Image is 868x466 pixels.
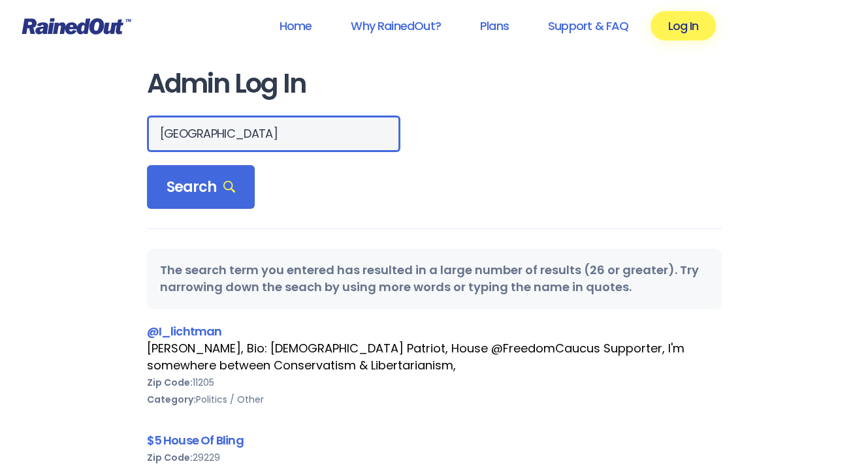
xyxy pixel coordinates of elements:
[147,116,400,152] input: Search Orgs…
[147,323,222,339] a: @I_lichtman
[167,178,236,196] span: Search
[334,11,458,40] a: Why RainedOut?
[147,340,722,374] div: [PERSON_NAME], Bio: [DEMOGRAPHIC_DATA] Patriot, House @FreedomCaucus Supporter, I'm somewhere bet...
[262,11,329,40] a: Home
[147,374,722,391] div: 11205
[147,449,722,466] div: 29229
[147,451,193,464] b: Zip Code:
[463,11,526,40] a: Plans
[147,69,722,99] h1: Admin Log In
[651,11,715,40] a: Log In
[147,391,722,408] div: Politics / Other
[147,393,196,406] b: Category:
[147,376,193,389] b: Zip Code:
[147,431,722,449] div: $5 House Of Bling
[147,322,722,340] div: @I_lichtman
[147,432,244,448] a: $5 House Of Bling
[147,249,722,309] div: The search term you entered has resulted in a large number of results (26 or greater). Try narrow...
[147,165,255,210] div: Search
[531,11,645,40] a: Support & FAQ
